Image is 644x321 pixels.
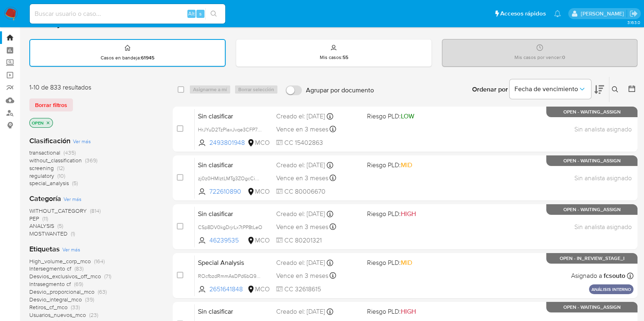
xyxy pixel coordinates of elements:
[199,10,202,17] span: s
[554,10,561,17] a: Notificaciones
[500,9,546,18] span: Accesos rápidos
[629,9,638,18] a: Salir
[205,8,222,20] button: search-icon
[627,19,640,26] span: 3.163.0
[188,10,195,17] span: Alt
[30,9,225,19] input: Buscar usuario o caso...
[580,10,626,17] p: marcela.perdomo@mercadolibre.com.co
